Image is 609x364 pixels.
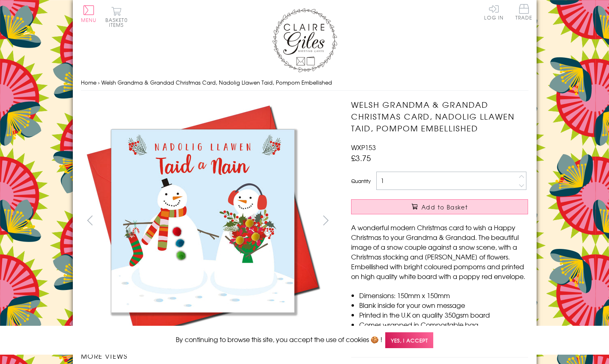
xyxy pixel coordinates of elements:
span: £3.75 [351,152,371,163]
button: Menu [81,5,97,22]
span: Add to Basket [421,203,468,211]
a: Trade [515,4,533,22]
span: Yes, I accept [385,332,433,348]
button: next [317,211,335,229]
h1: Welsh Grandma & Grandad Christmas Card, Nadolig Llawen Taid, Pompom Embellished [351,99,528,134]
img: Claire Giles Greetings Cards [272,8,337,72]
button: Add to Basket [351,199,528,214]
img: Welsh Grandma & Grandad Christmas Card, Nadolig Llawen Taid, Pompom Embellished [81,99,325,343]
span: WXP153 [351,142,376,152]
p: A wonderful modern Christmas card to wish a Happy Christmas to your Grandma & Grandad. The beauti... [351,222,528,281]
li: Blank inside for your own message [359,300,528,310]
li: Dimensions: 150mm x 150mm [359,290,528,300]
span: 0 items [109,16,128,28]
h3: More views [81,351,335,361]
label: Quantity [351,177,371,185]
span: Welsh Grandma & Grandad Christmas Card, Nadolig Llawen Taid, Pompom Embellished [101,78,332,86]
span: Trade [515,4,533,20]
span: › [98,78,100,86]
a: Log In [484,4,504,20]
img: Welsh Grandma & Grandad Christmas Card, Nadolig Llawen Taid, Pompom Embellished [335,99,579,294]
nav: breadcrumbs [81,74,528,91]
span: Menu [81,16,97,24]
li: Comes wrapped in Compostable bag [359,320,528,329]
button: prev [81,211,99,229]
a: Home [81,78,96,86]
button: Basket0 items [105,7,128,27]
li: Printed in the U.K on quality 350gsm board [359,310,528,320]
